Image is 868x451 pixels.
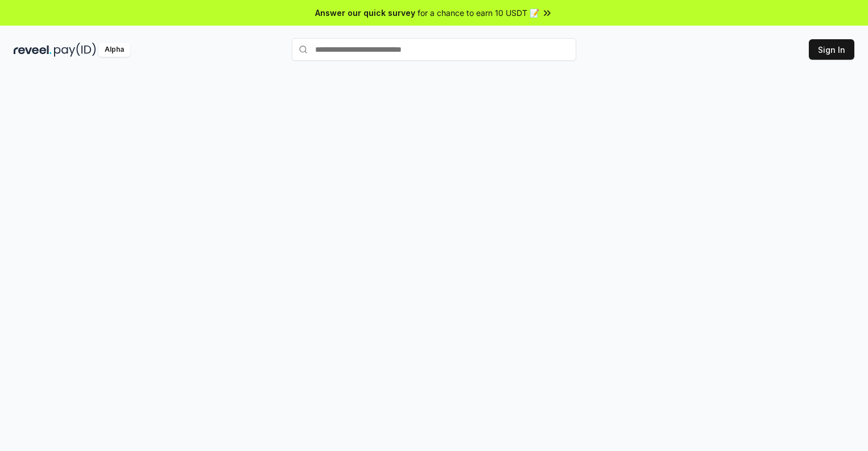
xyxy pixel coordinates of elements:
[98,43,130,57] div: Alpha
[14,43,52,57] img: reveel_dark
[315,7,415,19] span: Answer our quick survey
[418,7,539,19] span: for a chance to earn 10 USDT 📝
[54,43,96,57] img: pay_id
[809,39,854,60] button: Sign In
